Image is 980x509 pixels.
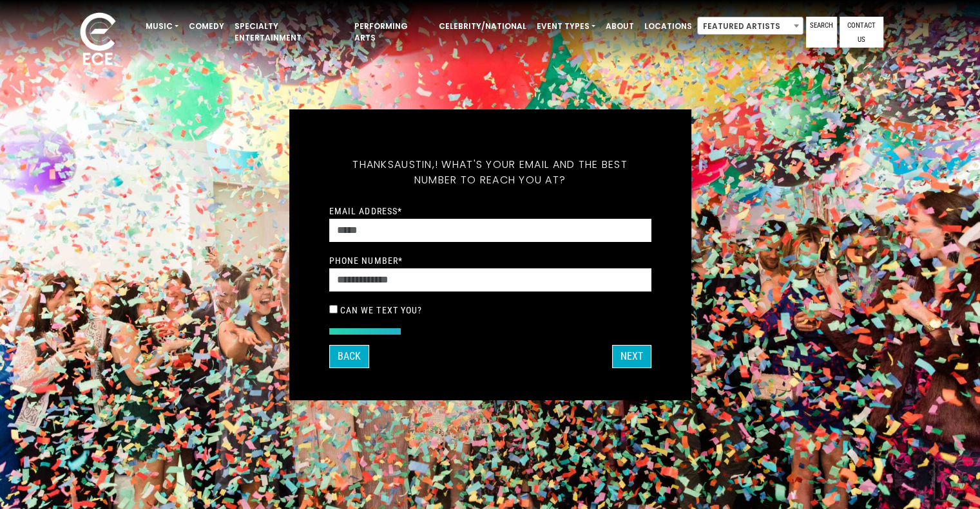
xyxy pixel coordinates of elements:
[698,17,803,35] span: Featured Artists
[394,157,435,172] span: Austin,
[532,15,600,37] a: Event Types
[66,9,130,71] img: ece_new_logo_whitev2-1.png
[140,15,184,37] a: Music
[612,345,651,368] button: Next
[840,17,883,48] a: Contact Us
[697,17,803,35] span: Featured Artists
[806,17,837,48] a: Search
[600,15,639,37] a: About
[329,255,403,266] label: Phone Number
[340,304,423,316] label: Can we text you?
[329,205,403,217] label: Email Address
[229,15,349,49] a: Specialty Entertainment
[349,15,434,49] a: Performing Arts
[329,142,651,203] h5: Thanks ! What's your email and the best number to reach you at?
[639,15,697,37] a: Locations
[329,345,369,368] button: Back
[184,15,229,37] a: Comedy
[434,15,532,37] a: Celebrity/National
